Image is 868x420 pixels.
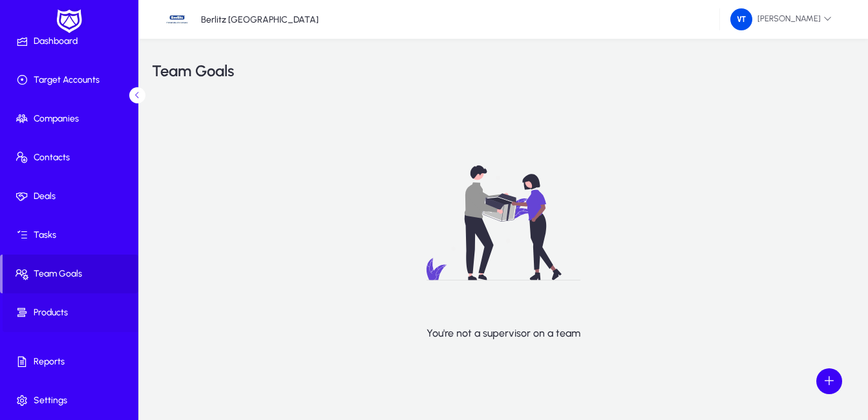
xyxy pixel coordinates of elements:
[3,151,141,164] span: Contacts
[3,216,141,255] a: Tasks
[361,129,646,317] img: no-data.svg
[165,7,189,32] img: 34.jpg
[3,35,141,48] span: Dashboard
[3,394,141,407] span: Settings
[201,14,319,25] p: Berlitz [GEOGRAPHIC_DATA]
[3,268,138,280] span: Team Goals
[3,22,141,61] a: Dashboard
[3,190,141,203] span: Deals
[53,8,85,35] img: white-logo.png
[3,74,141,87] span: Target Accounts
[3,355,141,368] span: Reports
[152,63,234,79] h3: Team Goals
[3,177,141,216] a: Deals
[427,327,580,339] p: You're not a supervisor on a team
[3,342,141,381] a: Reports
[3,306,141,319] span: Products
[730,8,752,30] img: 224.png
[3,229,141,242] span: Tasks
[730,8,832,30] span: [PERSON_NAME]
[3,381,141,420] a: Settings
[3,100,141,138] a: Companies
[3,138,141,177] a: Contacts
[720,8,842,31] button: [PERSON_NAME]
[3,112,141,125] span: Companies
[3,293,141,332] a: Products
[3,61,141,100] a: Target Accounts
